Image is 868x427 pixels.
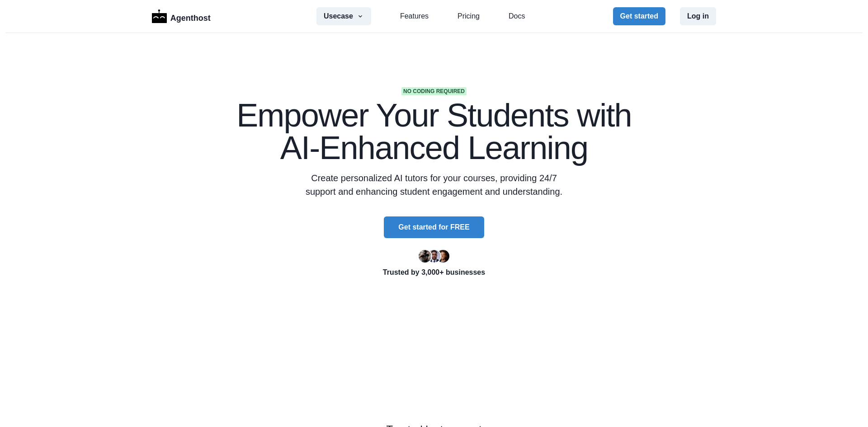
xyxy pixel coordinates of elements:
button: Get started for FREE [384,216,484,238]
p: Agenthost [170,9,211,24]
span: No coding required [401,87,467,95]
button: Usecase [316,7,371,25]
a: Docs [509,11,525,22]
img: Kent Dodds [437,250,449,263]
button: Log in [680,7,716,25]
p: Trusted by 3,000+ businesses [217,267,651,278]
img: Logo [152,9,167,23]
a: LogoAgenthost [152,9,211,24]
h1: Empower Your Students with AI-Enhanced Learning [217,99,651,164]
p: Create personalized AI tutors for your courses, providing 24/7 support and enhancing student enga... [304,171,564,198]
a: Pricing [458,11,480,22]
button: Get started [613,7,665,25]
img: Ryan Florence [419,250,431,263]
img: Segun Adebayo [428,250,440,263]
a: Features [400,11,429,22]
